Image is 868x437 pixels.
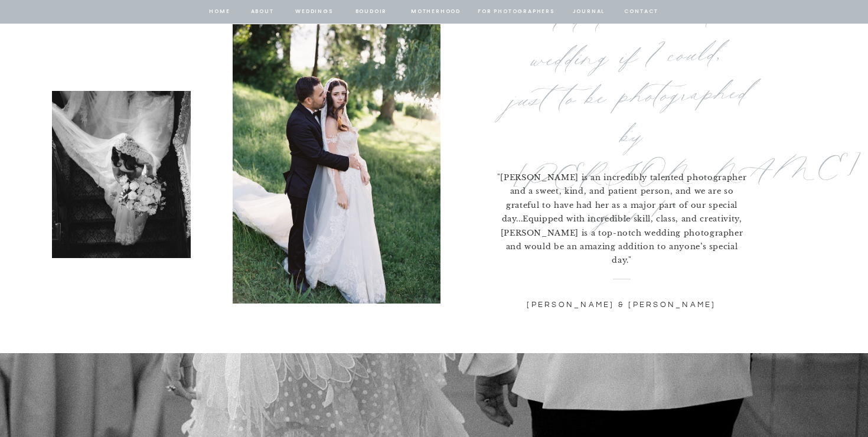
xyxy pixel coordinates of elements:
[507,4,753,125] p: "I’d do a second wedding if I could, just to be photographed by [PERSON_NAME] again!"
[570,6,607,17] a: journal
[622,6,660,17] a: contact
[354,6,388,17] a: BOUDOIR
[208,6,231,17] a: home
[294,6,334,17] a: Weddings
[250,6,275,17] a: about
[411,6,460,17] a: Motherhood
[478,6,554,17] a: for photographers
[496,171,748,254] p: "[PERSON_NAME] is an incredibly talented photographer and a sweet, kind, and patient person, and ...
[517,298,726,314] p: [PERSON_NAME] & [PERSON_NAME]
